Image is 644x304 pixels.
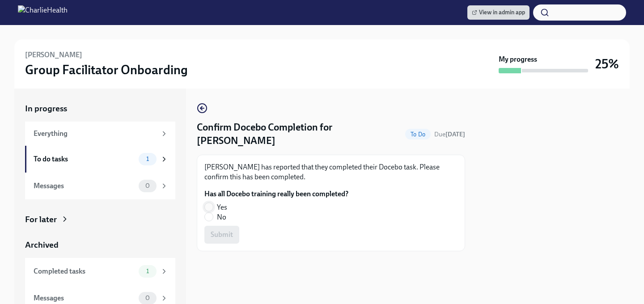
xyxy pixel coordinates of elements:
div: Messages [34,293,135,303]
span: To Do [405,131,431,138]
span: September 19th, 2025 10:00 [434,130,465,139]
a: In progress [25,103,175,114]
span: 0 [140,182,155,189]
a: Everything [25,122,175,146]
span: No [217,212,226,222]
div: Completed tasks [34,266,135,276]
a: For later [25,214,175,225]
div: To do tasks [34,154,135,164]
div: For later [25,214,57,225]
strong: [DATE] [445,131,465,138]
img: CharlieHealth [18,5,68,20]
strong: My progress [499,55,537,64]
label: Has all Docebo training really been completed? [204,189,348,199]
span: 1 [141,268,154,274]
h3: 25% [595,56,619,72]
h6: [PERSON_NAME] [25,50,82,60]
a: Archived [25,239,175,251]
span: 0 [140,295,155,301]
p: [PERSON_NAME] has reported that they completed their Docebo task. Please confirm this has been co... [204,162,458,182]
a: Messages0 [25,173,175,199]
div: Everything [34,129,157,139]
span: Yes [217,203,227,212]
h3: Group Facilitator Onboarding [25,62,188,78]
a: View in admin app [467,5,530,20]
span: 1 [141,156,154,162]
span: Due [434,131,465,138]
span: View in admin app [472,8,525,17]
div: Messages [34,181,135,191]
h4: Confirm Docebo Completion for [PERSON_NAME] [197,121,402,148]
a: Completed tasks1 [25,258,175,285]
a: To do tasks1 [25,146,175,173]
